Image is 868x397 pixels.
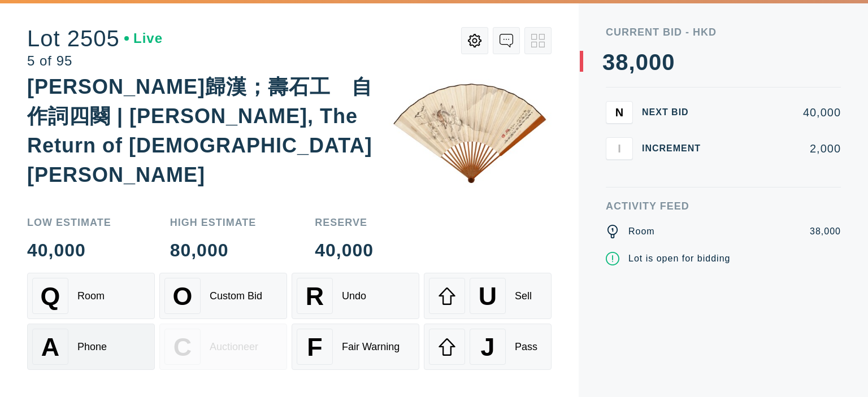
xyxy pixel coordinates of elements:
div: Low Estimate [27,217,111,228]
div: 0 [636,51,649,73]
span: I [618,142,621,155]
div: 0 [649,51,662,73]
div: Activity Feed [606,201,841,211]
div: 8 [615,51,628,73]
button: CAuctioneer [159,324,287,370]
span: N [615,106,623,119]
div: 2,000 [719,143,841,154]
div: , [629,51,636,277]
div: Lot 2505 [27,27,163,50]
button: USell [424,273,552,319]
div: Auctioneer [210,341,258,353]
div: Live [124,32,163,45]
span: A [41,333,59,361]
div: Room [77,290,105,302]
div: 40,000 [315,241,374,259]
div: Sell [515,290,532,302]
button: QRoom [27,273,155,319]
div: 0 [662,51,675,73]
div: 80,000 [170,241,257,259]
div: Current Bid - HKD [606,27,841,37]
button: OCustom Bid [159,273,287,319]
div: Lot is open for bidding [628,252,730,265]
div: Pass [515,341,537,353]
div: 38,000 [810,225,841,238]
div: Next Bid [642,108,710,117]
button: APhone [27,324,155,370]
span: R [306,282,324,311]
span: C [173,333,192,361]
div: 40,000 [27,241,111,259]
button: N [606,101,633,124]
button: RUndo [292,273,419,319]
button: JPass [424,324,552,370]
span: F [307,333,322,361]
div: Reserve [315,217,374,228]
div: 40,000 [719,107,841,118]
span: Q [41,282,60,311]
div: 5 of 95 [27,54,163,68]
div: [PERSON_NAME]歸漢；壽石工 自作詞四闋 | [PERSON_NAME], The Return of [DEMOGRAPHIC_DATA][PERSON_NAME] [27,75,372,186]
div: High Estimate [170,217,257,228]
span: J [480,333,494,361]
span: U [479,282,497,311]
button: FFair Warning [292,324,419,370]
button: I [606,137,633,160]
div: Increment [642,144,710,153]
div: Phone [77,341,107,353]
div: Room [628,225,655,238]
div: Custom Bid [210,290,262,302]
div: Undo [342,290,366,302]
div: Fair Warning [342,341,400,353]
div: 3 [602,51,615,73]
span: O [173,282,193,311]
